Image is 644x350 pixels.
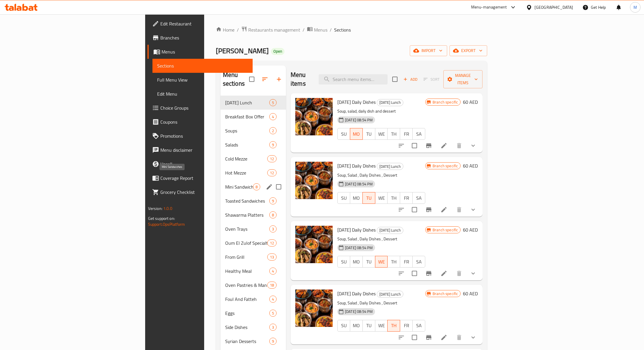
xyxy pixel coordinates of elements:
[253,184,260,190] span: 8
[268,254,276,260] span: 13
[272,72,286,86] button: Add section
[269,197,277,204] div: items
[147,17,253,31] a: Edit Restaurant
[225,254,267,261] div: From Grill
[267,282,277,289] div: items
[267,155,277,162] div: items
[470,142,477,149] svg: Show Choices
[269,296,277,303] div: items
[340,321,348,330] span: SU
[147,31,253,45] a: Branches
[353,258,360,266] span: MO
[225,155,267,162] span: Cold Mezze
[353,130,360,138] span: MO
[221,208,286,222] div: Shawarma Platters8
[340,194,348,202] span: SU
[377,163,403,170] span: [DATE] Lunch
[221,334,286,348] div: Syrian Desserts9
[452,266,466,280] button: delete
[394,266,408,280] button: sort-choices
[463,98,478,106] h6: 60 AED
[221,250,286,264] div: From Grill13
[400,256,413,268] button: FR
[295,98,333,135] img: Monday Daily Dishes
[470,270,477,277] svg: Show Choices
[269,99,277,106] div: items
[401,75,420,84] button: Add
[401,75,420,84] span: Add item
[463,162,478,170] h6: 60 AED
[377,291,403,298] span: [DATE] Lunch
[147,157,253,171] a: Upsell
[269,141,277,148] div: items
[402,321,410,330] span: FR
[225,197,269,204] span: Toasted Sandwiches
[225,113,269,120] div: Breakfast Box Offer
[267,169,277,176] div: items
[148,215,175,222] span: Get support on:
[470,334,477,341] svg: Show Choices
[269,113,277,120] div: items
[225,211,269,218] span: Shawarma Platters
[269,225,277,232] div: items
[452,203,466,217] button: delete
[387,128,400,140] button: TH
[378,321,386,330] span: WE
[147,171,253,185] a: Coverage Report
[415,258,423,266] span: SA
[353,194,360,202] span: MO
[307,26,327,34] a: Menus
[377,99,403,106] div: Today's Lunch
[221,180,286,194] div: Mini Sandwiches8edit
[337,192,350,204] button: SU
[148,220,185,228] a: Support.OpsPlatform
[160,20,248,27] span: Edit Restaurant
[390,194,398,202] span: TH
[221,222,286,236] div: Oven Trays3
[160,189,248,196] span: Grocery Checklist
[377,227,403,234] span: [DATE] Lunch
[337,172,425,179] p: Soup, Salad , Daily Dishes , Dessert
[402,258,410,266] span: FR
[225,169,267,176] span: Hot Mezze
[221,124,286,138] div: Soups2
[270,311,276,316] span: 5
[258,72,272,86] span: Sort sections
[271,48,284,55] div: Open
[412,128,425,140] button: SA
[160,118,248,125] span: Coupons
[412,320,425,332] button: SA
[303,26,305,33] li: /
[160,34,248,41] span: Branches
[422,266,436,280] button: Branch-specific-item
[452,139,466,153] button: delete
[147,185,253,199] a: Grocery Checklist
[394,203,408,217] button: sort-choices
[295,289,333,327] img: Thursday Daily Dishes
[420,75,443,84] span: Select section first
[334,26,351,33] span: Sections
[430,291,460,296] span: Branch specific
[225,338,269,345] span: Syrian Desserts
[362,192,375,204] button: TU
[430,227,460,233] span: Branch specific
[267,254,277,261] div: items
[160,175,248,182] span: Coverage Report
[343,117,375,123] span: [DATE] 08:54 PM
[408,204,421,216] span: Select to update
[157,76,248,83] span: Full Menu View
[390,258,398,266] span: TH
[343,309,375,314] span: [DATE] 08:54 PM
[337,320,350,332] button: SU
[270,114,276,120] span: 4
[216,26,487,34] nav: breadcrumb
[221,96,286,110] div: [DATE] Lunch5
[402,130,410,138] span: FR
[362,256,375,268] button: TU
[375,320,388,332] button: WE
[225,141,269,148] div: Salads
[343,181,375,187] span: [DATE] 08:54 PM
[337,256,350,268] button: SU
